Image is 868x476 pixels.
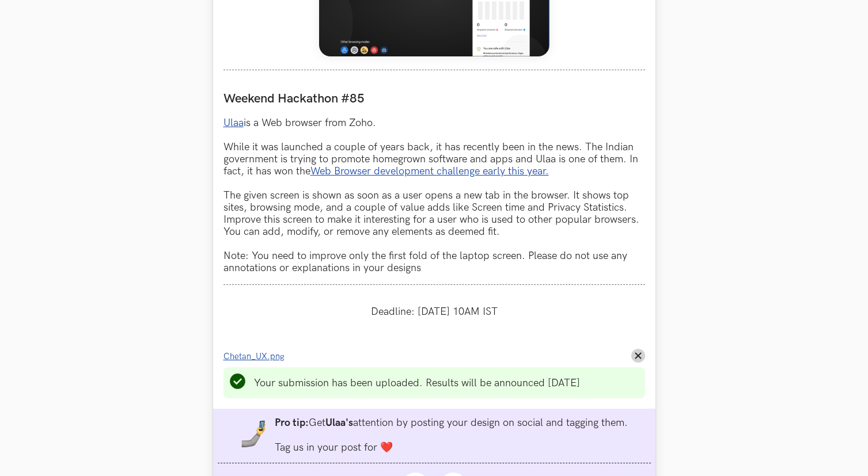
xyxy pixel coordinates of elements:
li: Your submission has been uploaded. Results will be announced [DATE] [254,377,580,389]
span: Chetan_UX.png [223,352,285,361]
strong: Pro tip: [275,417,309,429]
li: Get attention by posting your design on social and tagging them. Tag us in your post for ❤️ [275,417,628,454]
p: is a Web browser from Zoho. While it was launched a couple of years back, it has recently been in... [223,117,645,274]
strong: Ulaa's [325,417,353,429]
a: Chetan_UX.png [223,350,291,362]
a: Web Browser development challenge early this year. [310,165,549,177]
a: Ulaa [223,117,244,129]
div: Deadline: [DATE] 10AM IST [223,295,645,328]
img: mobile-in-hand.png [240,420,268,448]
label: Weekend Hackathon #85 [223,91,645,106]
